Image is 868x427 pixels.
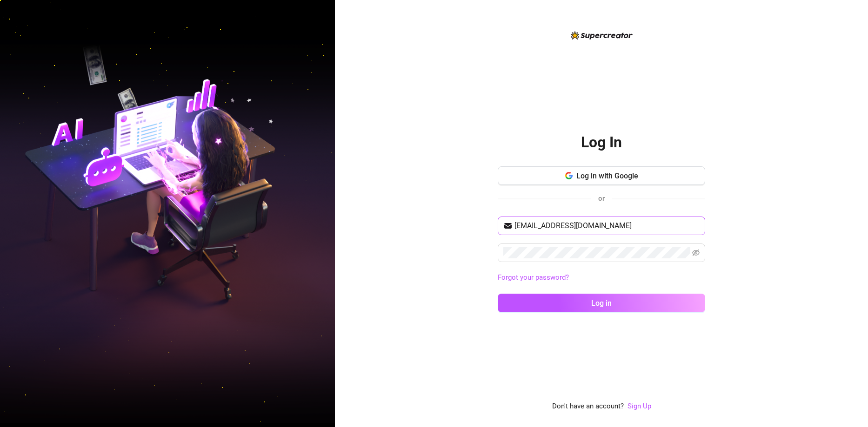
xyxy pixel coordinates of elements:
[498,272,705,283] a: Forgot your password?
[498,294,705,312] button: Log in
[498,166,705,185] button: Log in with Google
[628,401,651,412] a: Sign Up
[514,220,700,231] input: Your email
[576,171,638,180] span: Log in with Google
[692,249,700,256] span: eye-invisible
[591,299,612,308] span: Log in
[498,273,569,282] a: Forgot your password?
[581,133,622,152] h2: Log In
[571,31,633,39] img: logo-BBDzfeDw.svg
[598,194,605,203] span: or
[628,402,651,410] a: Sign Up
[552,401,624,412] span: Don't have an account?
